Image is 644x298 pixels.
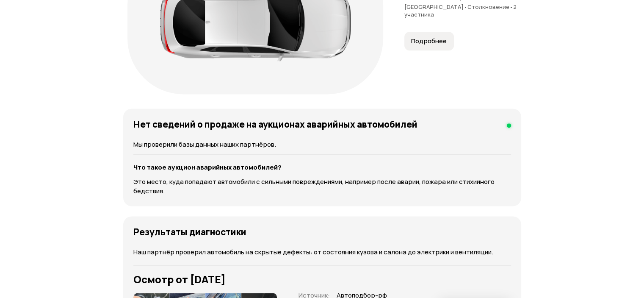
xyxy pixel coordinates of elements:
span: 2 участника [404,3,517,18]
span: • [464,3,467,11]
p: Наш партнёр проверил автомобиль на скрытые дефекты: от состояния кузова и салона до электрики и в... [133,248,511,257]
h3: Осмотр от [DATE] [133,273,511,285]
button: Подробнее [404,32,454,50]
span: [GEOGRAPHIC_DATA] [404,3,467,11]
span: • [509,3,513,11]
span: Подробнее [411,37,447,45]
h4: Результаты диагностики [133,226,246,237]
strong: Что такое аукцион аварийных автомобилей? [133,163,282,172]
p: Мы проверили базы данных наших партнёров. [133,140,511,149]
p: Это место, куда попадают автомобили с сильными повреждениями, например после аварии, пожара или с... [133,177,511,196]
h4: Нет сведений о продаже на аукционах аварийных автомобилей [133,119,417,130]
span: Столкновение [467,3,513,11]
